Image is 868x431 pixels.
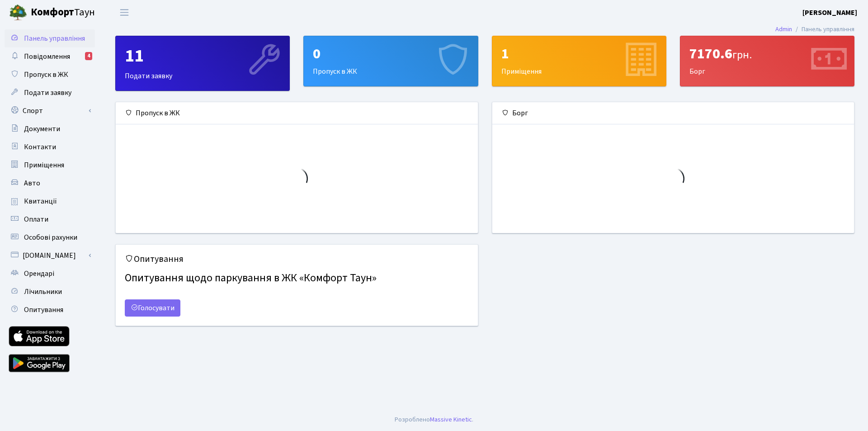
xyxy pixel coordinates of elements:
a: Авто [5,174,95,192]
div: Борг [680,36,854,86]
a: Контакти [5,138,95,156]
div: Подати заявку [116,36,289,90]
h5: Опитування [125,254,469,265]
a: Панель управління [5,29,95,47]
span: Квитанції [24,196,57,206]
a: Спорт [5,102,95,120]
button: Переключити навігацію [113,5,136,20]
div: 0 [313,45,468,62]
a: 1Приміщення [492,36,666,86]
a: [PERSON_NAME] [802,7,857,18]
a: Повідомлення4 [5,47,95,66]
div: . [395,415,473,425]
div: 11 [125,45,280,67]
span: Лічильники [24,287,62,297]
div: 4 [85,52,92,60]
div: Борг [492,102,854,124]
span: Повідомлення [24,52,70,62]
div: Приміщення [492,36,666,86]
span: Опитування [24,305,63,315]
a: Квитанції [5,192,95,210]
a: 0Пропуск в ЖК [303,36,478,86]
span: Особові рахунки [24,232,77,242]
span: грн. [732,47,752,63]
a: Massive Kinetic [430,415,472,424]
a: Опитування [5,301,95,319]
nav: breadcrumb [762,20,868,39]
a: 11Подати заявку [115,36,290,91]
a: Оплати [5,210,95,228]
a: Admin [775,24,792,34]
a: Документи [5,120,95,138]
span: Авто [24,178,40,188]
a: [DOMAIN_NAME] [5,246,95,265]
img: logo.png [9,4,27,22]
a: Лічильники [5,283,95,301]
span: Орендарі [24,269,54,279]
b: [PERSON_NAME] [802,8,857,18]
a: Розроблено [395,415,430,424]
span: Документи [24,124,60,134]
a: Голосувати [125,299,180,317]
div: Пропуск в ЖК [304,36,477,86]
h4: Опитування щодо паркування в ЖК «Комфорт Таун» [125,268,469,289]
div: 7170.6 [689,45,845,62]
a: Особові рахунки [5,228,95,246]
div: 1 [501,45,657,62]
span: Таун [31,5,95,20]
span: Подати заявку [24,88,71,98]
a: Пропуск в ЖК [5,66,95,84]
b: Комфорт [31,5,74,19]
span: Пропуск в ЖК [24,70,68,80]
li: Панель управління [792,24,854,34]
span: Приміщення [24,160,64,170]
span: Оплати [24,214,48,224]
span: Панель управління [24,33,85,43]
a: Приміщення [5,156,95,174]
a: Подати заявку [5,84,95,102]
span: Контакти [24,142,56,152]
a: Орендарі [5,265,95,283]
div: Пропуск в ЖК [116,102,478,124]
